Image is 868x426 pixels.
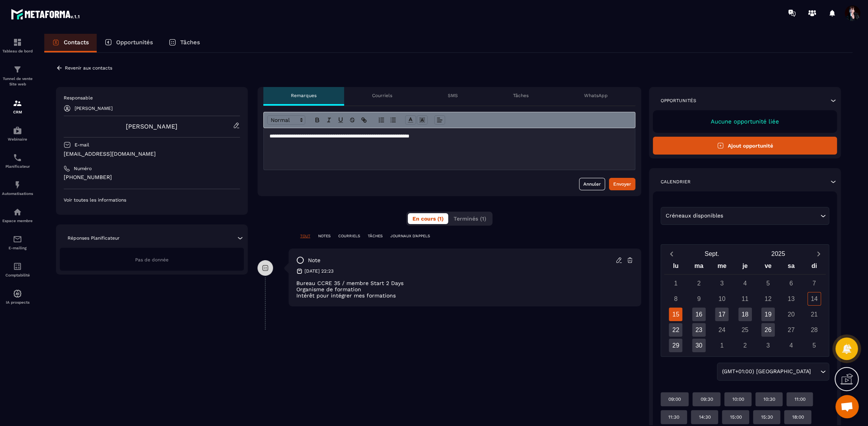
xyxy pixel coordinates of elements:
button: Open years overlay [745,247,811,261]
div: 3 [761,339,775,352]
p: Intérêt pour intégrer mes formations [296,292,634,299]
input: Search for option [725,212,818,220]
div: 30 [692,339,706,352]
div: 27 [784,323,798,337]
a: automationsautomationsAutomatisations [2,174,33,202]
div: 5 [807,339,821,352]
p: NOTES [318,233,331,239]
p: Réponses Planificateur [68,235,120,241]
div: 2 [692,276,706,290]
p: Organisme de formation [296,286,634,292]
p: 11:30 [668,414,679,420]
img: automations [13,289,22,298]
button: Next month [811,249,826,259]
img: accountant [13,262,22,271]
p: Opportunités [116,39,153,46]
a: accountantaccountantComptabilité [2,256,33,283]
img: automations [13,207,22,217]
img: formation [13,65,22,74]
div: Search for option [717,363,829,381]
button: Annuler [579,178,605,190]
p: Aucune opportunité liée [661,118,829,125]
a: formationformationCRM [2,93,33,120]
p: JOURNAUX D'APPELS [390,233,430,239]
div: 26 [761,323,775,337]
p: 10:30 [763,396,775,402]
div: 4 [738,276,752,290]
div: lu [664,261,687,274]
p: Tableau de bord [2,49,33,53]
button: Terminés (1) [449,213,491,224]
div: 5 [761,276,775,290]
div: Ouvrir le chat [835,395,859,418]
p: TOUT [300,233,310,239]
p: [EMAIL_ADDRESS][DOMAIN_NAME] [64,150,240,158]
div: 2 [738,339,752,352]
div: 12 [761,292,775,306]
p: Contacts [64,39,89,46]
p: 09:00 [668,396,681,402]
div: 8 [669,292,682,306]
div: 10 [715,292,729,306]
div: 25 [738,323,752,337]
p: [PERSON_NAME] [75,106,113,111]
div: 19 [761,308,775,321]
button: Ajout opportunité [653,137,837,155]
a: Contacts [44,34,97,52]
a: automationsautomationsEspace membre [2,202,33,229]
p: [DATE] 22:23 [304,268,334,274]
div: Search for option [661,207,829,225]
p: 18:00 [792,414,804,420]
div: je [733,261,756,274]
p: Revenir aux contacts [65,65,112,71]
a: [PERSON_NAME] [126,123,177,130]
p: Calendrier [661,179,691,185]
div: 23 [692,323,706,337]
p: Planificateur [2,164,33,169]
img: automations [13,180,22,190]
div: 20 [784,308,798,321]
p: COURRIELS [338,233,360,239]
p: 15:30 [761,414,772,420]
div: 21 [807,308,821,321]
div: 4 [784,339,798,352]
p: WhatsApp [584,92,608,99]
p: Remarques [291,92,317,99]
div: Calendar wrapper [664,261,826,352]
p: Espace membre [2,219,33,223]
p: TÂCHES [368,233,383,239]
a: formationformationTunnel de vente Site web [2,59,33,93]
a: automationsautomationsWebinaire [2,120,33,147]
div: 29 [669,339,682,352]
p: E-mailing [2,246,33,250]
p: 09:30 [700,396,713,402]
p: Courriels [372,92,392,99]
p: Numéro [74,165,92,172]
div: 3 [715,276,729,290]
div: 13 [784,292,798,306]
input: Search for option [812,367,818,376]
p: Voir toutes les informations [64,197,240,203]
button: Previous month [664,249,678,259]
p: Automatisations [2,191,33,196]
p: Tunnel de vente Site web [2,76,33,87]
p: 14:30 [699,414,710,420]
button: En cours (1) [408,213,448,224]
div: 6 [784,276,798,290]
button: Open months overlay [678,247,745,261]
p: SMS [448,92,458,99]
div: 22 [669,323,682,337]
img: formation [13,99,22,108]
img: formation [13,38,22,47]
img: automations [13,126,22,135]
p: [PHONE_NUMBER] [64,174,240,181]
a: emailemailE-mailing [2,229,33,256]
div: 28 [807,323,821,337]
div: 17 [715,308,729,321]
div: me [710,261,733,274]
div: 1 [669,276,682,290]
img: logo [11,7,81,21]
img: scheduler [13,153,22,162]
div: 9 [692,292,706,306]
div: 18 [738,308,752,321]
